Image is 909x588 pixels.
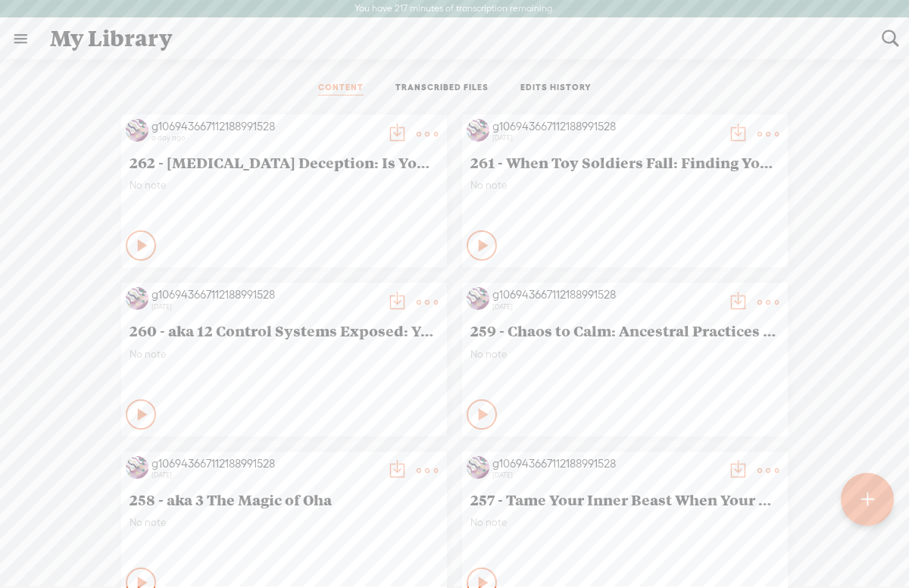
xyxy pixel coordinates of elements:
div: g106943667112188991528 [151,287,379,302]
div: [DATE] [151,302,379,311]
div: [DATE] [492,133,720,142]
a: TRANSCRIBED FILES [395,82,489,95]
img: http%3A%2F%2Fres.cloudinary.com%2Ftrebble-fm%2Fimage%2Fupload%2Fv1726024757%2Fcom.trebble.trebble... [126,456,148,479]
span: 262 - [MEDICAL_DATA] Deception: Is Your Joy Real? [130,153,439,171]
span: No note [130,179,439,192]
span: 261 - When Toy Soldiers Fall: Finding Your [GEOGRAPHIC_DATA] [470,153,779,171]
span: 260 - aka 12 Control Systems Exposed: Your Choices Shatter Their Illusions [130,321,439,339]
span: No note [470,348,779,361]
a: CONTENT [318,82,364,95]
img: http%3A%2F%2Fres.cloudinary.com%2Ftrebble-fm%2Fimage%2Fupload%2Fv1726024757%2Fcom.trebble.trebble... [126,119,148,142]
div: g106943667112188991528 [151,456,379,471]
div: [DATE] [492,302,720,311]
div: [DATE] [151,471,379,480]
a: EDITS HISTORY [520,82,592,95]
span: No note [130,348,439,361]
div: g106943667112188991528 [151,119,379,134]
span: No note [130,516,439,529]
img: http%3A%2F%2Fres.cloudinary.com%2Ftrebble-fm%2Fimage%2Fupload%2Fv1726024757%2Fcom.trebble.trebble... [467,456,489,479]
div: g106943667112188991528 [492,287,720,302]
div: a day ago [151,133,379,142]
div: g106943667112188991528 [492,119,720,134]
span: 258 - aka 3 The Magic of Oha [130,490,439,508]
span: 259 - Chaos to Calm: Ancestral Practices for Modern Maladies [470,321,779,339]
img: http%3A%2F%2Fres.cloudinary.com%2Ftrebble-fm%2Fimage%2Fupload%2Fv1726024757%2Fcom.trebble.trebble... [126,287,148,310]
img: http%3A%2F%2Fres.cloudinary.com%2Ftrebble-fm%2Fimage%2Fupload%2Fv1726024757%2Fcom.trebble.trebble... [467,119,489,142]
span: No note [470,516,779,529]
img: http%3A%2F%2Fres.cloudinary.com%2Ftrebble-fm%2Fimage%2Fupload%2Fv1726024757%2Fcom.trebble.trebble... [467,287,489,310]
span: No note [470,179,779,192]
div: [DATE] [492,471,720,480]
div: g106943667112188991528 [492,456,720,471]
div: My Library [39,19,871,58]
label: You have 217 minutes of transcription remaining. [355,3,554,15]
span: 257 - Tame Your Inner Beast When Your Cat's an A-hole [470,490,779,508]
